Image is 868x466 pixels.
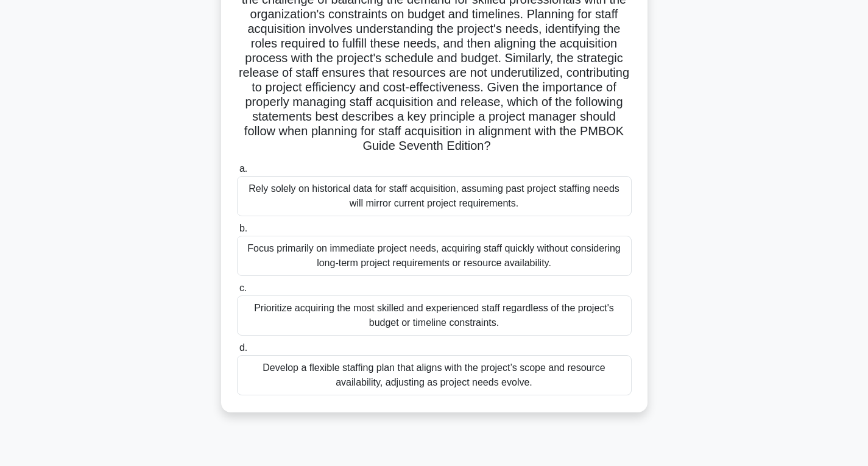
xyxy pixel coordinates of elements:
div: Develop a flexible staffing plan that aligns with the project’s scope and resource availability, ... [237,355,632,395]
span: a. [239,163,247,174]
span: b. [239,223,247,233]
span: c. [239,283,247,293]
span: d. [239,342,247,353]
div: Rely solely on historical data for staff acquisition, assuming past project staffing needs will m... [237,176,632,216]
div: Focus primarily on immediate project needs, acquiring staff quickly without considering long-term... [237,236,632,276]
div: Prioritize acquiring the most skilled and experienced staff regardless of the project's budget or... [237,295,632,336]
